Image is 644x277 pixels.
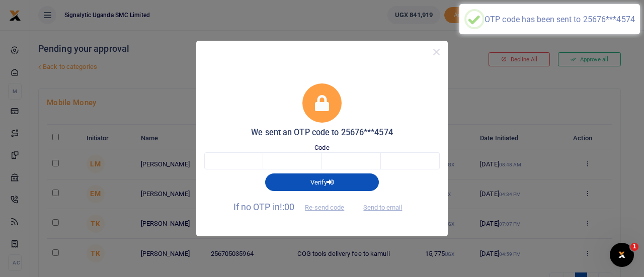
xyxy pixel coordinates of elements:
[204,128,440,138] h5: We sent an OTP code to 25676***4574
[233,202,353,212] span: If no OTP in
[630,243,638,251] span: 1
[265,173,379,191] button: Verify
[485,15,635,24] div: OTP code has been sent to 25676***4574
[610,243,634,267] iframe: Intercom live chat
[314,143,329,153] label: Code
[280,202,294,212] span: !:00
[429,45,444,59] button: Close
